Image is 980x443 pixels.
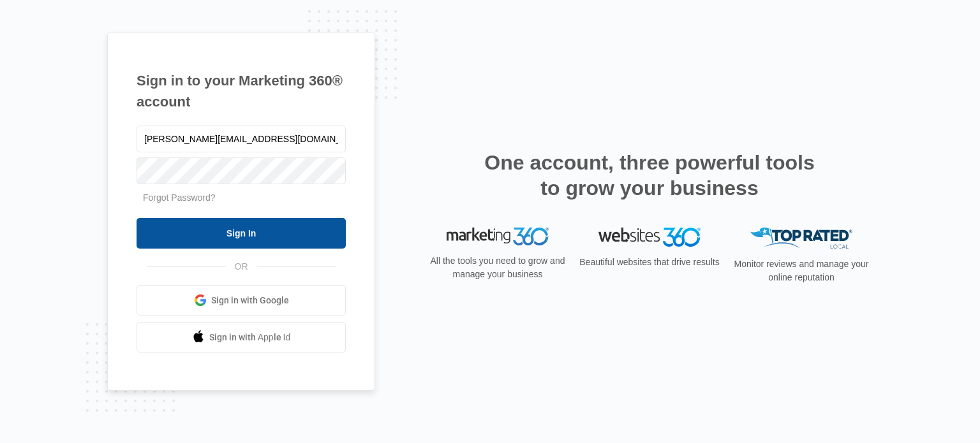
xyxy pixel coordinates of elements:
span: Sign in with Google [211,294,289,307]
img: Websites 360 [598,228,701,246]
a: Sign in with Apple Id [137,322,346,352]
h1: Sign in to your Marketing 360® account [137,70,346,112]
a: Sign in with Google [137,285,346,316]
p: Beautiful websites that drive results [578,256,721,269]
img: Top Rated Local [750,228,852,249]
a: Forgot Password? [143,192,216,203]
img: Marketing 360 [447,228,549,245]
input: Email [137,126,346,152]
span: Sign in with Apple Id [209,331,291,344]
p: All the tools you need to grow and manage your business [426,254,569,281]
span: OR [226,260,257,273]
p: Monitor reviews and manage your online reputation [730,258,873,284]
input: Sign In [137,218,346,249]
h2: One account, three powerful tools to grow your business [480,150,819,201]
